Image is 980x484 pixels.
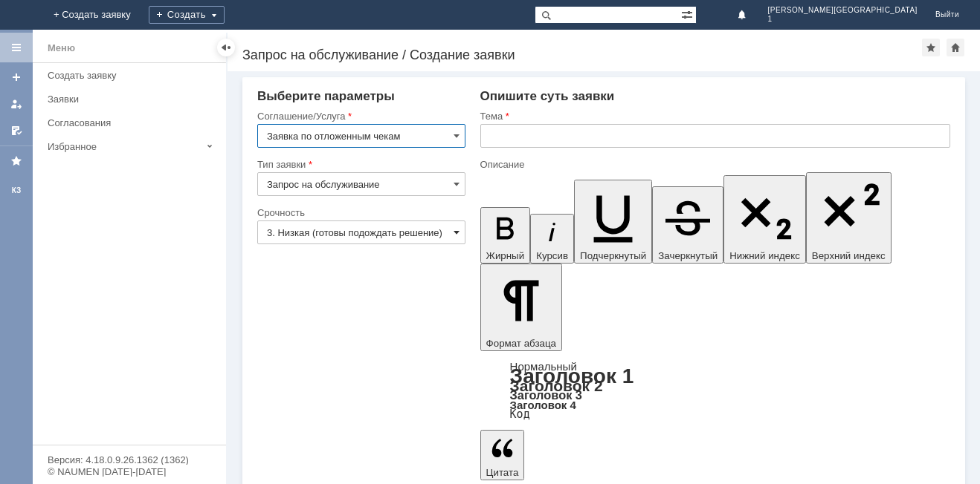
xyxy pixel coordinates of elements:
a: Заголовок 2 [510,377,603,394]
div: © NAUMEN [DATE]-[DATE] [48,467,211,477]
div: Согласования [48,117,217,128]
div: Тип заявки [257,160,462,169]
span: Курсив [536,250,568,261]
div: Формат абзаца [480,362,950,419]
span: Выберите параметры [257,89,395,103]
a: Код [510,408,530,421]
a: Заголовок 3 [510,388,582,402]
div: Срочность [257,208,462,218]
span: Цитата [486,467,519,478]
span: [PERSON_NAME][GEOGRAPHIC_DATA] [768,6,918,15]
a: Заголовок 4 [510,399,576,411]
button: Курсив [530,214,574,264]
span: Формат абзаца [486,338,556,349]
div: Создать [149,6,225,24]
div: Меню [48,39,75,57]
div: Описание [480,160,947,169]
span: 1 [768,15,918,24]
button: Формат абзаца [480,264,562,351]
a: Мои согласования [4,119,28,143]
a: Создать заявку [4,65,28,89]
button: Зачеркнутый [652,186,723,264]
a: Заголовок 1 [510,364,634,387]
a: Создать заявку [42,64,223,87]
div: КЗ [4,185,28,197]
span: Опишите суть заявки [480,89,615,103]
div: Добавить в избранное [922,39,940,56]
button: Нижний индекс [723,175,806,264]
a: Заявки [42,88,223,111]
a: Нормальный [510,360,577,373]
span: Верхний индекс [812,250,886,261]
button: Верхний индекс [806,172,892,264]
div: Заявки [48,94,217,105]
div: Версия: 4.18.0.9.26.1362 (1362) [48,455,211,465]
a: Согласования [42,111,223,134]
div: Тема [480,111,947,121]
span: Подчеркнутый [580,250,646,261]
span: Зачеркнутый [658,250,718,261]
div: Избранное [48,141,201,152]
button: Подчеркнутый [574,180,652,264]
div: Сделать домашней страницей [947,39,964,56]
button: Цитата [480,430,525,480]
div: Скрыть меню [217,39,235,56]
div: Создать заявку [48,70,217,81]
a: Мои заявки [4,92,28,116]
span: Расширенный поиск [681,7,696,21]
span: Жирный [486,250,525,261]
button: Жирный [480,207,531,264]
div: Запрос на обслуживание / Создание заявки [242,48,922,62]
a: КЗ [4,179,28,203]
div: Соглашение/Услуга [257,111,462,121]
span: Нижний индекс [729,250,800,261]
